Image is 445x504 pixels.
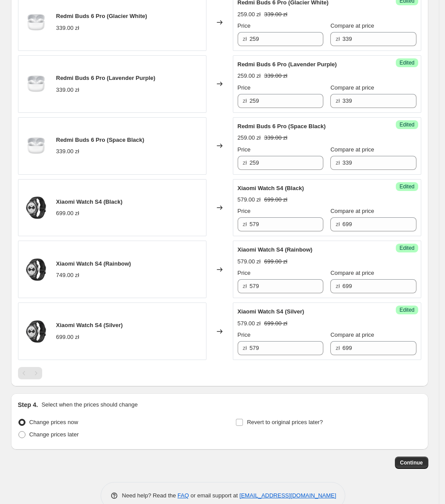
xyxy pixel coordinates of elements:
[243,159,247,166] span: zł
[122,492,178,499] span: Need help? Read the
[399,121,414,128] span: Edited
[238,208,251,214] span: Price
[56,333,80,342] div: 699.00 zł
[238,185,304,191] span: Xiaomi Watch S4 (Black)
[56,147,80,156] div: 339.00 zł
[399,245,414,252] span: Edited
[330,208,374,214] span: Compare at price
[56,24,80,32] div: 339.00 zł
[264,319,287,328] strike: 699.00 zł
[23,256,49,283] img: 19920_O62-Black-Left45_80x.png
[336,283,340,289] span: zł
[247,419,323,425] span: Revert to original prices later?
[56,271,80,280] div: 749.00 zł
[56,137,145,143] span: Redmi Buds 6 Pro (Space Black)
[189,492,239,499] span: or email support at
[336,97,340,104] span: zł
[23,318,49,345] img: 19920_O62-Black-Left45_80x.png
[56,209,80,218] div: 699.00 zł
[243,36,247,42] span: zł
[56,322,123,328] span: Xiaomi Watch S4 (Silver)
[264,10,287,19] strike: 339.00 zł
[29,419,78,425] span: Change prices now
[238,72,261,80] div: 259.00 zł
[29,431,79,438] span: Change prices later
[238,246,313,253] span: Xiaomi Watch S4 (Rainbow)
[23,194,49,221] img: 19920_O62-Black-Left45_80x.png
[336,36,340,42] span: zł
[238,123,326,130] span: Redmi Buds 6 Pro (Space Black)
[399,59,414,66] span: Edited
[243,97,247,104] span: zł
[395,457,428,469] button: Continue
[330,84,374,91] span: Compare at price
[330,331,374,338] span: Compare at price
[243,345,247,351] span: zł
[23,9,49,36] img: 19248_Redmi-Buds-6-Pro-Case_White_Front02_80x.png
[399,183,414,190] span: Edited
[238,84,251,91] span: Price
[243,221,247,227] span: zł
[56,13,147,19] span: Redmi Buds 6 Pro (Glacier White)
[238,308,304,315] span: Xiaomi Watch S4 (Silver)
[238,133,261,142] div: 259.00 zł
[238,10,261,19] div: 259.00 zł
[336,221,340,227] span: zł
[243,283,247,289] span: zł
[177,492,189,499] a: FAQ
[56,75,156,81] span: Redmi Buds 6 Pro (Lavender Purple)
[18,367,42,379] nav: Pagination
[238,195,261,204] div: 579.00 zł
[239,492,336,499] a: [EMAIL_ADDRESS][DOMAIN_NAME]
[23,133,49,159] img: 19248_Redmi-Buds-6-Pro-Case_White_Front02_80x.png
[264,72,287,80] strike: 339.00 zł
[238,270,251,276] span: Price
[336,159,340,166] span: zł
[56,86,80,94] div: 339.00 zł
[56,198,123,205] span: Xiaomi Watch S4 (Black)
[400,459,423,466] span: Continue
[238,22,251,29] span: Price
[56,260,131,267] span: Xiaomi Watch S4 (Rainbow)
[41,400,137,409] p: Select when the prices should change
[238,331,251,338] span: Price
[399,306,414,313] span: Edited
[238,257,261,266] div: 579.00 zł
[330,146,374,153] span: Compare at price
[238,61,337,68] span: Redmi Buds 6 Pro (Lavender Purple)
[238,146,251,153] span: Price
[23,71,49,97] img: 19248_Redmi-Buds-6-Pro-Case_White_Front02_80x.png
[238,319,261,328] div: 579.00 zł
[264,133,287,142] strike: 339.00 zł
[264,195,287,204] strike: 699.00 zł
[264,257,287,266] strike: 699.00 zł
[330,270,374,276] span: Compare at price
[18,400,38,409] h2: Step 4.
[330,22,374,29] span: Compare at price
[336,345,340,351] span: zł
